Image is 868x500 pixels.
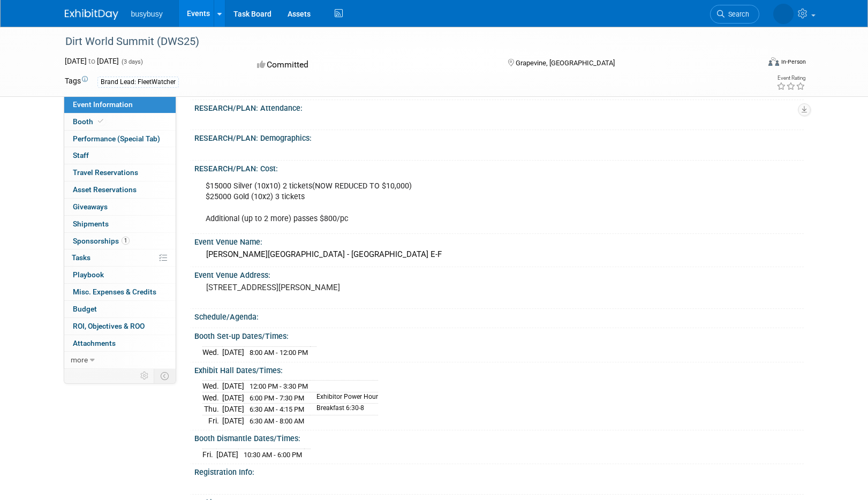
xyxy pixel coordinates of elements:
a: Staff [64,147,176,164]
div: Event Venue Address: [194,267,804,281]
span: Giveaways [73,202,108,211]
span: [DATE] [DATE] [65,57,119,65]
span: 1 [122,237,130,245]
span: Staff [73,151,89,160]
span: Grapevine, [GEOGRAPHIC_DATA] [516,59,615,67]
a: Booth [64,113,176,130]
td: [DATE] [216,449,238,460]
img: ExhibitDay [65,9,118,20]
span: Search [724,10,749,18]
a: Search [710,5,759,24]
a: Sponsorships1 [64,233,176,249]
a: Misc. Expenses & Credits [64,284,176,300]
a: Event Information [64,96,176,113]
td: Personalize Event Tab Strip [135,369,154,383]
span: Attachments [73,339,116,347]
td: [DATE] [222,392,244,404]
i: Booth reservation complete [98,118,103,124]
div: Dirt World Summit (DWS25) [62,32,743,51]
td: Fri. [202,449,216,460]
td: Breakfast 6:30-8 [310,404,378,415]
div: Committed [254,56,490,74]
div: $15000 Silver (10x10) 2 tickets(NOW REDUCED TO $10,000) $25000 Gold (10x2) 3 tickets Additional (... [198,176,685,229]
div: Booth Set-up Dates/Times: [194,328,804,342]
span: 6:30 AM - 4:15 PM [250,405,304,413]
td: Wed. [202,392,222,404]
td: [DATE] [222,346,244,358]
div: Booth Dismantle Dates/Times: [194,430,804,444]
span: Budget [73,305,97,313]
span: Travel Reservations [73,168,138,177]
span: more [71,355,88,364]
span: Misc. Expenses & Credits [73,287,156,296]
div: Exhibit Hall Dates/Times: [194,362,804,376]
span: Asset Reservations [73,185,137,194]
div: [PERSON_NAME][GEOGRAPHIC_DATA] - [GEOGRAPHIC_DATA] E-F [202,246,796,263]
span: Sponsorships [73,237,130,245]
img: Format-Inperson.png [768,57,779,66]
div: RESEARCH/PLAN: Attendance: [194,100,804,113]
td: Wed. [202,380,222,392]
span: Tasks [72,253,90,262]
a: ROI, Objectives & ROO [64,318,176,335]
a: Shipments [64,216,176,232]
div: Event Venue Name: [194,234,804,247]
a: Tasks [64,249,176,266]
td: Toggle Event Tabs [154,369,176,383]
span: Shipments [73,219,109,228]
td: [DATE] [222,380,244,392]
td: Thu. [202,404,222,415]
span: 12:00 PM - 3:30 PM [250,382,308,390]
td: [DATE] [222,415,244,426]
span: Performance (Special Tab) [73,134,160,143]
div: Registration Info: [194,464,804,478]
a: Travel Reservations [64,164,176,181]
a: Budget [64,301,176,317]
span: 10:30 AM - 6:00 PM [244,451,302,459]
td: Tags [65,75,88,88]
a: Attachments [64,335,176,352]
div: In-Person [781,58,806,66]
a: Playbook [64,267,176,283]
td: Fri. [202,415,222,426]
span: 6:00 PM - 7:30 PM [250,394,304,402]
div: Brand Lead: FleetWatcher [97,77,179,88]
span: Booth [73,117,105,126]
td: Wed. [202,346,222,358]
div: Event Rating [776,75,805,81]
span: 6:30 AM - 8:00 AM [250,417,304,425]
span: busybusy [131,10,163,18]
span: Event Information [73,100,133,109]
div: Event Format [696,56,806,72]
span: ROI, Objectives & ROO [73,322,145,330]
span: 8:00 AM - 12:00 PM [250,349,308,357]
img: Bracken Anderson [773,4,794,24]
span: to [87,57,97,65]
td: [DATE] [222,404,244,415]
a: more [64,352,176,368]
div: Schedule/Agenda: [194,309,804,322]
a: Performance (Special Tab) [64,131,176,147]
div: RESEARCH/PLAN: Cost: [194,161,804,174]
a: Asset Reservations [64,181,176,198]
td: Exhibitor Power Hour [310,392,378,404]
a: Giveaways [64,199,176,215]
div: RESEARCH/PLAN: Demographics: [194,130,804,143]
pre: [STREET_ADDRESS][PERSON_NAME] [206,283,436,292]
span: (3 days) [120,58,143,65]
span: Playbook [73,270,104,279]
